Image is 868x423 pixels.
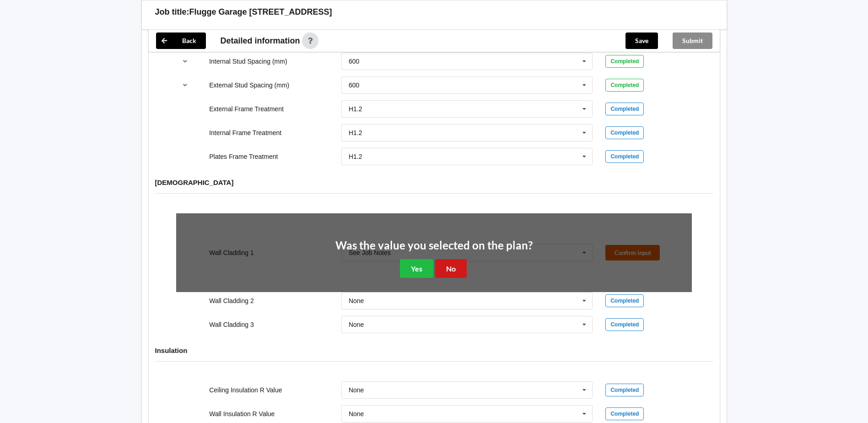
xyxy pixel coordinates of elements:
[209,297,254,304] label: Wall Cladding 2
[605,150,644,163] div: Completed
[221,37,300,45] span: Detailed information
[349,411,364,417] div: None
[349,387,364,393] div: None
[349,130,362,136] div: H1.2
[335,239,533,253] h2: Was the value you selected on the plan?
[605,79,644,92] div: Completed
[155,346,713,355] h4: Insulation
[209,81,289,89] label: External Stud Spacing (mm)
[209,105,284,113] label: External Frame Treatment
[189,7,332,17] h3: Flugge Garage [STREET_ADDRESS]
[349,82,359,88] div: 600
[605,384,644,396] div: Completed
[156,33,206,49] button: Back
[605,55,644,68] div: Completed
[209,321,254,328] label: Wall Cladding 3
[209,129,281,136] label: Internal Frame Treatment
[349,58,359,65] div: 600
[155,178,713,187] h4: [DEMOGRAPHIC_DATA]
[349,298,364,304] div: None
[605,126,644,139] div: Completed
[605,294,644,307] div: Completed
[605,103,644,115] div: Completed
[435,259,467,278] button: No
[176,53,194,70] button: reference-toggle
[625,33,658,49] button: Save
[605,407,644,420] div: Completed
[209,153,278,160] label: Plates Frame Treatment
[605,318,644,331] div: Completed
[349,106,362,112] div: H1.2
[155,7,189,17] h3: Job title:
[209,410,275,418] label: Wall Insulation R Value
[349,153,362,160] div: H1.2
[209,58,287,65] label: Internal Stud Spacing (mm)
[176,77,194,93] button: reference-toggle
[349,321,364,328] div: None
[400,259,433,278] button: Yes
[209,386,282,394] label: Ceiling Insulation R Value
